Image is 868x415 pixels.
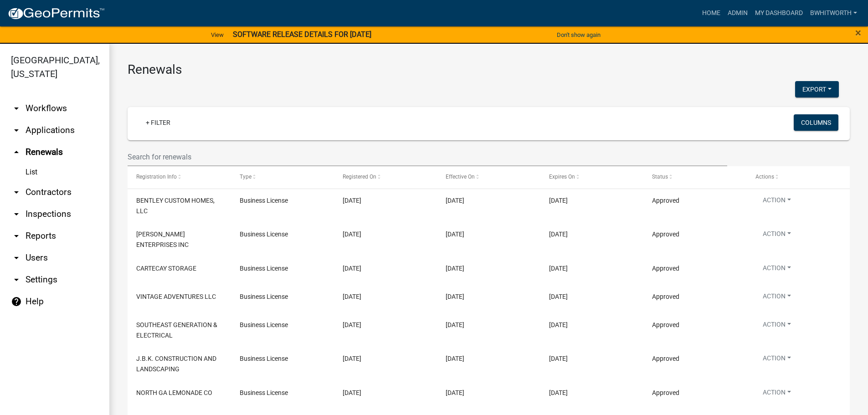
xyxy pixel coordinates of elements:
span: Approved [652,355,679,362]
span: Approved [652,197,679,204]
datatable-header-cell: Expires On [540,166,643,188]
datatable-header-cell: Registered On [334,166,437,188]
a: View [207,27,227,42]
span: Approved [652,293,679,300]
span: BENTLEY CUSTOM HOMES, LLC [136,197,215,215]
datatable-header-cell: Effective On [437,166,540,188]
span: Registration Info [136,174,177,180]
button: Don't show again [553,27,604,42]
span: 12/31/2026 [549,231,568,238]
i: arrow_drop_down [11,125,22,136]
span: Business License [240,197,288,204]
span: Actions [755,174,774,180]
a: + Filter [139,114,178,131]
span: KEN PARKER ENTERPRISES INC [136,231,189,248]
span: 12/31/2025 [549,265,568,272]
span: Approved [652,231,679,238]
span: CARTECAY STORAGE [136,265,196,272]
span: VINTAGE ADVENTURES LLC [136,293,216,300]
span: Business License [240,321,288,328]
i: arrow_drop_down [11,231,22,241]
span: 12/31/2026 [549,355,568,362]
i: arrow_drop_down [11,274,22,285]
span: 9/5/2025 [446,355,464,362]
button: Export [795,81,839,97]
span: Approved [652,389,679,396]
span: 9/5/2025 [343,355,361,362]
span: Business License [240,355,288,362]
span: Business License [240,231,288,238]
span: Expires On [549,174,575,180]
button: Action [755,354,798,367]
span: Business License [240,293,288,300]
i: arrow_drop_up [11,147,22,158]
span: 12/31/2026 [549,389,568,396]
span: Type [240,174,252,180]
datatable-header-cell: Registration Info [128,166,231,188]
span: 9/8/2025 [446,293,464,300]
span: J.B.K. CONSTRUCTION AND LANDSCAPING [136,355,216,373]
datatable-header-cell: Status [643,166,746,188]
button: Action [755,229,798,242]
a: Home [699,5,724,22]
a: My Dashboard [751,5,806,22]
span: × [855,26,861,39]
button: Close [855,27,861,38]
i: arrow_drop_down [11,209,22,220]
strong: SOFTWARE RELEASE DETAILS FOR [DATE] [233,30,371,39]
span: 9/10/2025 [343,197,361,204]
span: SOUTHEAST GENERATION & ELECTRICAL [136,321,217,339]
span: 12/31/2026 [549,293,568,300]
span: 9/4/2025 [343,389,361,396]
i: arrow_drop_down [11,187,22,198]
h3: Renewals [128,62,850,77]
datatable-header-cell: Type [231,166,334,188]
span: 9/10/2025 [446,231,464,238]
span: Status [652,174,668,180]
span: 9/4/2025 [446,389,464,396]
span: Business License [240,265,288,272]
i: arrow_drop_down [11,103,22,114]
button: Action [755,320,798,333]
span: 9/10/2025 [446,197,464,204]
span: Approved [652,265,679,272]
span: 12/31/2026 [549,321,568,328]
span: 9/9/2025 [446,265,464,272]
button: Action [755,263,798,277]
a: Admin [724,5,751,22]
i: arrow_drop_down [11,252,22,263]
span: NORTH GA LEMONADE CO [136,389,212,396]
span: 9/10/2025 [343,231,361,238]
span: 9/5/2025 [343,321,361,328]
span: 9/9/2025 [343,265,361,272]
button: Action [755,292,798,305]
span: Effective On [446,174,475,180]
button: Columns [794,114,838,131]
button: Action [755,195,798,209]
button: Action [755,388,798,401]
datatable-header-cell: Actions [747,166,850,188]
input: Search for renewals [128,148,727,166]
span: Business License [240,389,288,396]
i: help [11,296,22,307]
span: 12/31/2026 [549,197,568,204]
span: 9/8/2025 [343,293,361,300]
span: Approved [652,321,679,328]
span: 9/5/2025 [446,321,464,328]
span: Registered On [343,174,376,180]
a: BWhitworth [806,5,861,22]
